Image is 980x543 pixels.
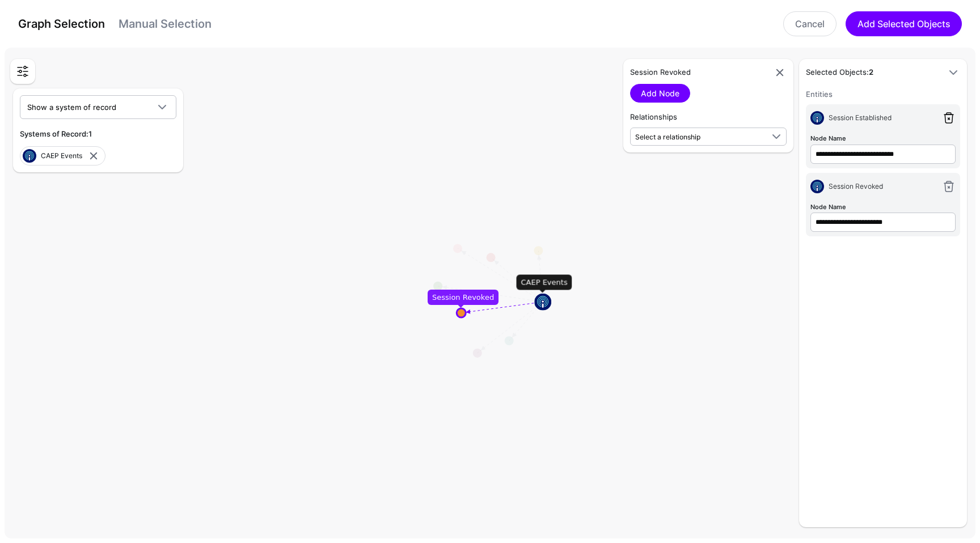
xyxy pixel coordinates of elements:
[27,103,116,112] span: Show a system of record
[829,113,892,122] span: Session Established
[829,182,883,190] span: Session Revoked
[119,17,212,31] a: Manual Selection
[20,128,176,139] h5: Systems of Record:
[88,129,92,138] strong: 1
[810,180,824,193] img: svg+xml;base64,PHN2ZyB3aWR0aD0iNjQiIGhlaWdodD0iNjQiIHZpZXdCb3g9IjAgMCA2NCA2NCIgZmlsbD0ibm9uZSIgeG...
[23,149,36,163] img: svg+xml;base64,PHN2ZyB3aWR0aD0iNjQiIGhlaWdodD0iNjQiIHZpZXdCb3g9IjAgMCA2NCA2NCIgZmlsbD0ibm9uZSIgeG...
[630,67,768,78] h5: Session Revoked
[869,67,873,77] strong: 2
[630,84,690,103] a: Add Node
[41,151,87,161] div: CAEP Events
[810,111,824,125] img: svg+xml;base64,PHN2ZyB3aWR0aD0iNjQiIGhlaWdodD0iNjQiIHZpZXdCb3g9IjAgMCA2NCA2NCIgZmlsbD0ibm9uZSIgeG...
[846,11,962,36] button: Add Selected Objects
[18,17,105,31] a: Graph Selection
[517,274,572,290] div: CAEP Events
[783,11,837,36] a: Cancel
[635,133,700,141] span: Select a relationship
[428,290,499,306] div: Session Revoked
[630,112,787,123] h5: Relationships
[806,67,937,78] h5: Selected Objects:
[806,88,960,100] h6: Entities
[810,134,846,143] label: Node Name
[810,202,846,212] label: Node Name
